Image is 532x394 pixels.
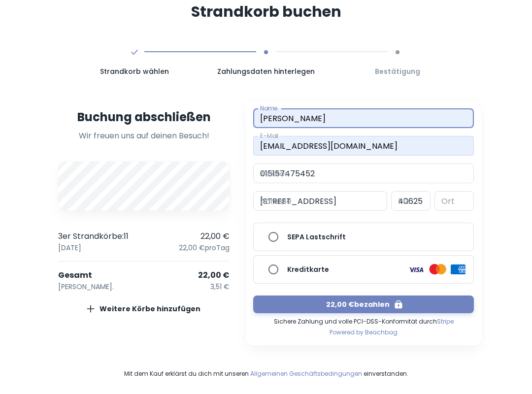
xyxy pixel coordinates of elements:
button: 22,00 €bezahlen [253,295,474,313]
a: Powered by Beachbag [330,326,398,338]
span: Mit dem Kauf erklärst du dich mit unseren einverstanden. [50,369,482,378]
p: 3,51 € [210,281,230,292]
span: Bestätigung [335,66,459,77]
p: Wir freuen uns auf deinen Besuch! [58,130,230,142]
input: Postal code [391,191,431,211]
p: [PERSON_NAME]. [58,281,114,292]
p: 3er Strandkörbe : 11 [58,230,129,242]
p: 22,00 € [200,230,230,242]
h6: Kreditkarte [287,264,329,275]
span: Zahlungsdaten hinterlegen [204,66,328,77]
span: Powered by Beachbag [330,328,398,336]
a: Allgemeinen Geschäftsbedingungen [250,369,362,378]
a: Stripe [437,317,454,326]
label: E-Mail [260,131,278,140]
h3: Strandkorb buchen [50,0,482,23]
button: Weitere Körbe hinzufügen [58,300,230,318]
span: Strandkorb wählen [73,66,197,77]
img: logo card [451,264,465,274]
p: [DATE] [58,242,81,253]
img: logo card [429,263,447,275]
p: Gesamt [58,269,92,281]
span: Sichere Zahlung und volle PCI-DSS-Konformität durch [274,313,454,326]
p: 22,00 € pro Tag [179,242,230,253]
p: 22,00 € [198,269,230,281]
h6: SEPA Lastschrift [287,231,346,242]
label: Name [260,104,277,112]
h4: Buchung abschließen [58,108,230,126]
img: logo card [407,263,425,275]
